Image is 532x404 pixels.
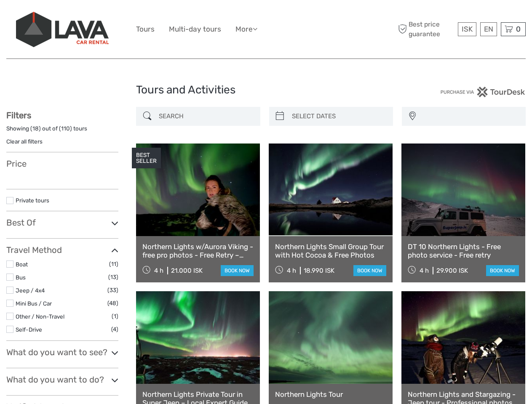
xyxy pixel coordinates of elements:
span: (11) [109,259,118,269]
a: Jeep / 4x4 [16,287,45,294]
a: Mini Bus / Car [16,300,52,307]
span: (1) [112,311,118,321]
div: BEST SELLER [132,148,161,169]
h1: Tours and Activities [136,83,396,97]
a: Northern Lights w/Aurora Viking - free pro photos - Free Retry – minibus [142,242,254,260]
span: 4 h [287,267,296,274]
div: EN [480,22,497,36]
a: Private tours [16,197,49,204]
h3: Price [6,159,118,169]
label: 18 [32,125,39,133]
a: Other / Non-Travel [16,313,64,320]
input: SEARCH [155,109,256,124]
h3: Travel Method [6,245,118,255]
strong: Filters [6,110,31,120]
a: Tours [136,23,155,35]
a: Boat [16,261,28,268]
h3: Best Of [6,218,118,228]
div: Showing ( ) out of ( ) tours [6,125,118,138]
span: ISK [462,25,473,33]
a: book now [353,265,386,276]
span: (13) [108,272,118,282]
div: 18.990 ISK [304,267,334,274]
label: 110 [61,125,70,133]
img: 523-13fdf7b0-e410-4b32-8dc9-7907fc8d33f7_logo_big.jpg [16,12,109,47]
a: book now [221,265,254,276]
a: Clear all filters [6,138,43,145]
a: book now [486,265,519,276]
span: Best price guarantee [396,20,456,38]
a: DT 10 Northern Lights - Free photo service - Free retry [408,242,519,260]
a: Self-Drive [16,326,42,333]
span: 0 [515,25,522,33]
a: More [235,23,257,35]
h3: What do you want to do? [6,375,118,385]
span: (4) [111,324,118,334]
a: Northern Lights Small Group Tour with Hot Cocoa & Free Photos [275,242,386,260]
span: 4 h [154,267,163,274]
img: PurchaseViaTourDesk.png [440,87,526,97]
a: Bus [16,274,26,281]
div: 29.900 ISK [436,267,468,274]
h3: What do you want to see? [6,347,118,357]
a: Northern Lights Tour [275,390,386,399]
input: SELECT DATES [289,109,389,124]
span: 4 h [420,267,429,274]
a: Multi-day tours [169,23,221,35]
span: (33) [107,285,118,295]
div: 21.000 ISK [171,267,203,274]
span: (48) [107,298,118,308]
